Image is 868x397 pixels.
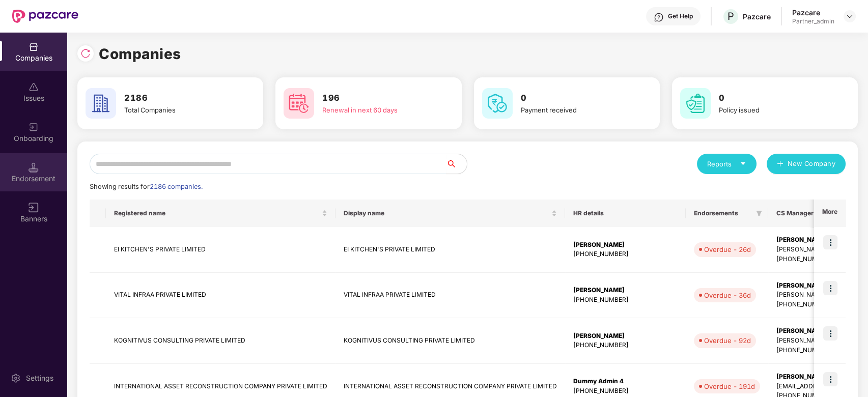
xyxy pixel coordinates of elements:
img: svg+xml;base64,PHN2ZyB3aWR0aD0iMTQuNSIgaGVpZ2h0PSIxNC41IiB2aWV3Qm94PSIwIDAgMTYgMTYiIGZpbGw9Im5vbm... [29,162,39,173]
h3: 0 [521,92,631,105]
span: search [446,160,467,168]
div: [PERSON_NAME] [573,240,678,250]
img: svg+xml;base64,PHN2ZyB4bWxucz0iaHR0cDovL3d3dy53My5vcmcvMjAwMC9zdmciIHdpZHRoPSI2MCIgaGVpZ2h0PSI2MC... [284,88,314,119]
img: New Pazcare Logo [12,10,78,23]
span: caret-down [740,160,746,167]
button: plusNew Company [767,154,846,174]
td: VITAL INFRAA PRIVATE LIMITED [335,273,565,319]
td: KOGNITIVUS CONSULTING PRIVATE LIMITED [106,318,335,364]
img: svg+xml;base64,PHN2ZyB3aWR0aD0iMjAiIGhlaWdodD0iMjAiIHZpZXdCb3g9IjAgMCAyMCAyMCIgZmlsbD0ibm9uZSIgeG... [29,122,39,132]
img: svg+xml;base64,PHN2ZyB4bWxucz0iaHR0cDovL3d3dy53My5vcmcvMjAwMC9zdmciIHdpZHRoPSI2MCIgaGVpZ2h0PSI2MC... [680,88,711,119]
th: More [814,200,846,227]
span: New Company [788,159,836,169]
th: Registered name [106,200,335,227]
div: [PHONE_NUMBER] [573,249,678,259]
div: [PERSON_NAME] [573,286,678,295]
td: EI KITCHEN'S PRIVATE LIMITED [335,227,565,273]
td: VITAL INFRAA PRIVATE LIMITED [106,273,335,319]
h3: 2186 [124,92,235,105]
h1: Companies [99,43,181,65]
span: Display name [344,209,549,217]
div: Overdue - 92d [704,335,751,346]
div: Pazcare [792,8,834,17]
div: Overdue - 26d [704,244,751,254]
div: Settings [23,373,57,383]
img: svg+xml;base64,PHN2ZyBpZD0iU2V0dGluZy0yMHgyMCIgeG1sbnM9Imh0dHA6Ly93d3cudzMub3JnLzIwMDAvc3ZnIiB3aW... [11,373,21,383]
td: EI KITCHEN'S PRIVATE LIMITED [106,227,335,273]
div: Policy issued [719,105,829,115]
div: [PHONE_NUMBER] [573,341,678,350]
div: [PHONE_NUMBER] [573,386,678,396]
div: Reports [707,159,746,169]
div: Overdue - 191d [704,381,755,391]
img: icon [823,235,837,249]
img: svg+xml;base64,PHN2ZyB3aWR0aD0iMTYiIGhlaWdodD0iMTYiIHZpZXdCb3g9IjAgMCAxNiAxNiIgZmlsbD0ibm9uZSIgeG... [29,203,39,213]
div: [PERSON_NAME] [573,331,678,341]
div: Total Companies [124,105,235,115]
button: search [446,154,467,174]
span: filter [756,210,762,216]
span: Registered name [114,209,320,217]
img: svg+xml;base64,PHN2ZyBpZD0iSGVscC0zMngzMiIgeG1sbnM9Imh0dHA6Ly93d3cudzMub3JnLzIwMDAvc3ZnIiB3aWR0aD... [654,12,664,22]
img: icon [823,326,837,341]
th: HR details [565,200,686,227]
th: Display name [335,200,565,227]
img: svg+xml;base64,PHN2ZyBpZD0iQ29tcGFuaWVzIiB4bWxucz0iaHR0cDovL3d3dy53My5vcmcvMjAwMC9zdmciIHdpZHRoPS... [29,42,39,52]
span: Endorsements [694,209,752,217]
img: icon [823,372,837,386]
img: svg+xml;base64,PHN2ZyB4bWxucz0iaHR0cDovL3d3dy53My5vcmcvMjAwMC9zdmciIHdpZHRoPSI2MCIgaGVpZ2h0PSI2MC... [86,88,116,119]
img: svg+xml;base64,PHN2ZyB4bWxucz0iaHR0cDovL3d3dy53My5vcmcvMjAwMC9zdmciIHdpZHRoPSI2MCIgaGVpZ2h0PSI2MC... [482,88,513,119]
img: svg+xml;base64,PHN2ZyBpZD0iRHJvcGRvd24tMzJ4MzIiIHhtbG5zPSJodHRwOi8vd3d3LnczLm9yZy8yMDAwL3N2ZyIgd2... [846,12,854,20]
span: filter [754,207,764,219]
div: Overdue - 36d [704,290,751,300]
img: svg+xml;base64,PHN2ZyBpZD0iSXNzdWVzX2Rpc2FibGVkIiB4bWxucz0iaHR0cDovL3d3dy53My5vcmcvMjAwMC9zdmciIH... [29,82,39,92]
div: [PHONE_NUMBER] [573,295,678,305]
img: icon [823,281,837,295]
div: Partner_admin [792,17,834,25]
td: KOGNITIVUS CONSULTING PRIVATE LIMITED [335,318,565,364]
span: P [727,10,734,22]
span: plus [777,160,783,168]
div: Get Help [668,12,693,20]
h3: 0 [719,92,829,105]
div: Renewal in next 60 days [322,105,433,115]
div: Payment received [521,105,631,115]
img: svg+xml;base64,PHN2ZyBpZD0iUmVsb2FkLTMyeDMyIiB4bWxucz0iaHR0cDovL3d3dy53My5vcmcvMjAwMC9zdmciIHdpZH... [80,48,91,59]
div: Dummy Admin 4 [573,377,678,386]
div: Pazcare [743,12,771,21]
span: Showing results for [90,183,203,190]
span: 2186 companies. [150,183,203,190]
h3: 196 [322,92,433,105]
